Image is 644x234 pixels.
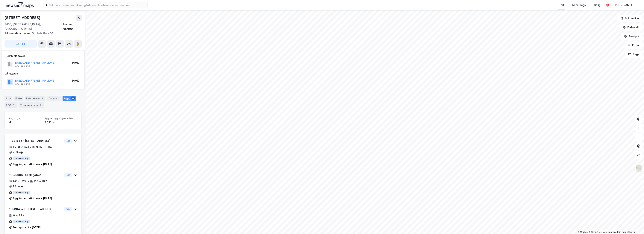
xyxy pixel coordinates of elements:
[9,173,63,177] div: 11329098 - Skolegata 3
[47,96,61,101] div: Datasett
[64,173,72,177] button: Vis
[36,145,52,149] div: 3 112 ㎡ BRA
[13,150,25,155] div: 4 Etasjer
[63,22,82,31] div: Hadsel, 65/100
[9,207,63,211] div: 189884370 - [STREET_ADDRESS]
[13,225,41,230] div: Ferdigattest - [DATE]
[5,54,81,58] div: Hjemmelshaver
[625,42,643,49] button: Filter
[4,32,32,35] span: Tilhørende adresser:
[19,102,44,108] div: Transaksjoner
[15,83,30,86] div: 964 982 953
[30,146,31,149] div: •
[594,3,601,7] div: Bolig
[14,96,23,101] div: Eiere
[64,207,72,211] button: Vis
[625,51,643,58] button: Tags
[34,179,48,184] div: 100 ㎡ BRA
[4,96,12,101] div: Info
[13,184,24,189] div: 1 Etasjer
[13,179,27,184] div: 991 ㎡ BYA
[12,103,16,107] div: 1
[72,78,79,83] div: 100%
[608,231,626,233] a: Improve this map
[47,2,147,8] input: Søk på adresse, matrikkel, gårdeiere, leietakere eller personer
[578,231,588,233] a: Mapbox
[9,117,42,120] span: Bygninger
[4,15,41,21] div: [STREET_ADDRESS]
[9,139,63,143] div: 11331866 - [STREET_ADDRESS]
[611,3,632,7] div: [PERSON_NAME]
[572,3,586,7] div: Mine Tags
[13,196,52,201] div: Bygning er tatt i bruk - [DATE]
[4,102,17,108] div: ESG
[5,72,81,76] div: Gårdeiere
[72,60,79,65] div: 100%
[9,120,42,125] div: 4
[4,31,79,36] div: V.d.hals Gate 10
[25,96,45,101] div: Leietakere
[621,33,643,40] button: Analyse
[625,216,644,234] div: Kontrollprogram for chat
[13,162,52,167] div: Bygning er tatt i bruk - [DATE]
[39,103,43,107] div: 2
[63,96,76,101] div: Bygg
[635,165,642,172] img: Z
[620,24,643,31] button: Datasett
[625,216,644,234] iframe: Chat Widget
[617,15,643,22] button: Bokmerker
[4,40,37,48] button: Tag
[559,3,564,7] div: Kart
[45,120,77,125] div: 3 212 ㎡
[13,145,29,149] div: 1 238 ㎡ BYA
[64,139,72,143] button: Vis
[15,65,30,68] div: 964 982 953
[6,2,34,8] img: logo.a4113a55bc3d86da70a041830d287a7e.svg
[13,213,24,218] div: 0 ㎡ BRA
[71,96,75,100] div: 4
[28,180,29,183] div: •
[4,22,63,31] div: 8450, [GEOGRAPHIC_DATA], [GEOGRAPHIC_DATA]
[40,96,44,100] div: 1
[589,231,607,233] a: OpenStreetMap
[45,117,77,120] span: Bygget bygningsområde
